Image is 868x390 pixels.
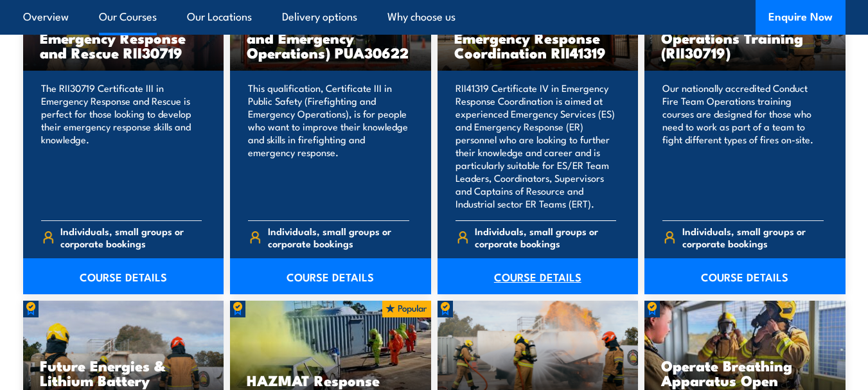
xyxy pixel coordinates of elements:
a: COURSE DETAILS [644,258,846,294]
span: Individuals, small groups or corporate bookings [268,225,409,249]
h3: Certificate III in Emergency Response and Rescue RII30719 [40,15,208,60]
a: COURSE DETAILS [23,258,224,294]
a: COURSE DETAILS [230,258,431,294]
span: Individuals, small groups or corporate bookings [60,225,202,249]
span: Individuals, small groups or corporate bookings [475,225,616,249]
a: COURSE DETAILS [438,258,639,294]
p: The RII30719 Certificate III in Emergency Response and Rescue is perfect for those looking to dev... [41,82,202,210]
h3: Certificate III in Public Safety (Firefighting and Emergency Operations) PUA30622 [247,1,414,60]
p: RII41319 Certificate IV in Emergency Response Coordination is aimed at experienced Emergency Serv... [456,82,617,210]
span: Individuals, small groups or corporate bookings [682,225,824,249]
p: Our nationally accredited Conduct Fire Team Operations training courses are designed for those wh... [662,82,824,210]
p: This qualification, Certificate III in Public Safety (Firefighting and Emergency Operations), is ... [248,82,409,210]
h3: Conduct Fire Team Operations Training (RII30719) [661,15,829,60]
h3: Certificate IV in Emergency Response Coordination RII41319 [454,15,622,60]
